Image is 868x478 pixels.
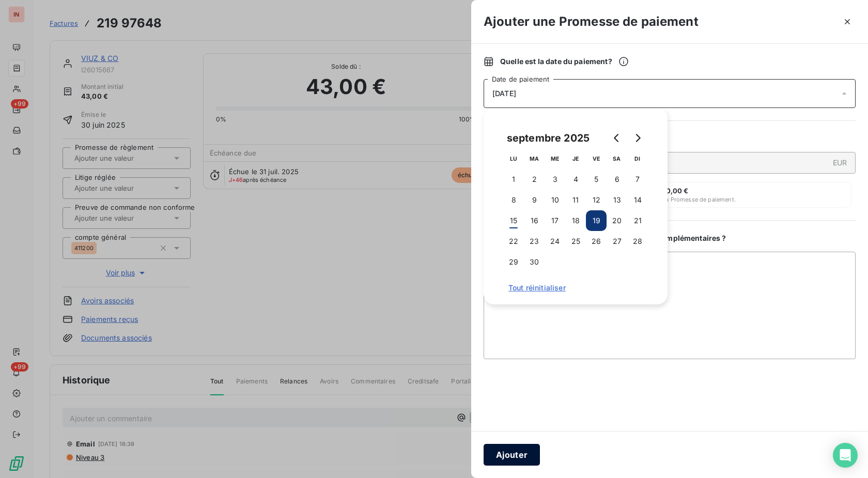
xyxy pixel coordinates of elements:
[492,89,516,98] span: [DATE]
[484,444,540,466] button: Ajouter
[627,210,648,231] button: 21
[607,148,627,169] th: samedi
[508,284,643,292] span: Tout réinitialiser
[607,210,627,231] button: 20
[607,231,627,252] button: 27
[503,210,524,231] button: 15
[524,190,545,210] button: 9
[565,210,586,231] button: 18
[524,210,545,231] button: 16
[500,56,629,67] span: Quelle est la date du paiement ?
[627,128,648,148] button: Go to next month
[545,231,565,252] button: 24
[503,190,524,210] button: 8
[503,252,524,272] button: 29
[503,130,593,146] div: septembre 2025
[586,210,607,231] button: 19
[565,231,586,252] button: 25
[524,169,545,190] button: 2
[586,148,607,169] th: vendredi
[524,231,545,252] button: 23
[503,231,524,252] button: 22
[627,190,648,210] button: 14
[586,231,607,252] button: 26
[607,128,627,148] button: Go to previous month
[565,148,586,169] th: jeudi
[565,190,586,210] button: 11
[627,148,648,169] th: dimanche
[627,231,648,252] button: 28
[524,148,545,169] th: mardi
[503,169,524,190] button: 1
[545,169,565,190] button: 3
[524,252,545,272] button: 30
[484,12,699,31] h3: Ajouter une Promesse de paiement
[833,443,858,468] div: Open Intercom Messenger
[565,169,586,190] button: 4
[545,210,565,231] button: 17
[666,187,689,195] span: 0,00 €
[607,169,627,190] button: 6
[586,169,607,190] button: 5
[503,148,524,169] th: lundi
[607,190,627,210] button: 13
[586,190,607,210] button: 12
[545,190,565,210] button: 10
[545,148,565,169] th: mercredi
[627,169,648,190] button: 7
